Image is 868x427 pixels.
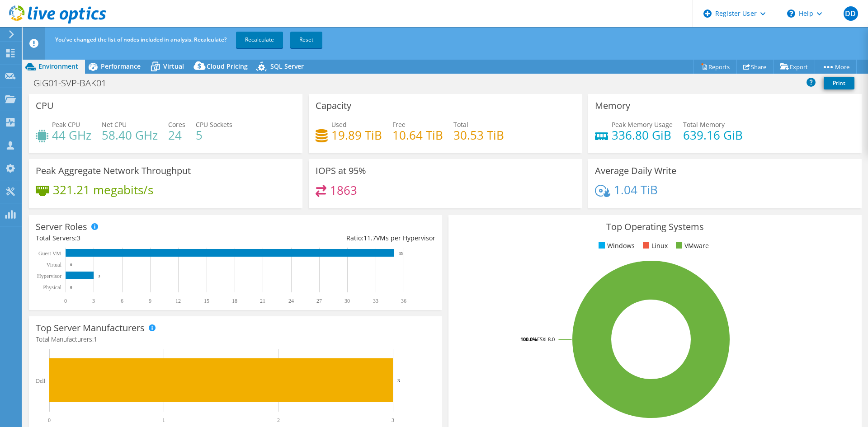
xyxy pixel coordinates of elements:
[196,130,232,140] h4: 5
[612,120,673,129] span: Peak Memory Usage
[596,241,635,251] li: Windows
[330,185,357,195] h4: 1863
[316,166,366,176] h3: IOPS at 95%
[102,130,158,140] h4: 58.40 GHz
[94,335,97,343] span: 1
[36,334,435,344] h4: Total Manufacturers:
[787,9,795,18] svg: \n
[736,60,774,74] a: Share
[674,241,709,251] li: VMware
[270,62,304,70] span: SQL Server
[316,298,322,304] text: 27
[373,298,378,304] text: 33
[344,298,350,304] text: 30
[102,120,127,129] span: Net CPU
[455,222,855,232] h3: Top Operating Systems
[175,298,181,304] text: 12
[53,185,153,195] h4: 321.21 megabits/s
[399,251,403,256] text: 35
[537,336,555,343] tspan: ESXi 8.0
[773,60,815,74] a: Export
[824,77,854,89] a: Print
[683,130,743,140] h4: 639.16 GiB
[149,298,151,304] text: 9
[37,273,61,279] text: Hypervisor
[38,62,78,70] span: Environment
[70,285,72,290] text: 0
[614,185,658,195] h4: 1.04 TiB
[121,298,123,304] text: 6
[52,130,91,140] h4: 44 GHz
[207,62,248,70] span: Cloud Pricing
[316,101,351,111] h3: Capacity
[70,263,72,267] text: 0
[162,417,165,423] text: 1
[236,233,435,243] div: Ratio: VMs per Hypervisor
[168,120,185,129] span: Cores
[52,120,80,129] span: Peak CPU
[453,130,504,140] h4: 30.53 TiB
[331,120,347,129] span: Used
[47,262,62,268] text: Virtual
[36,101,54,111] h3: CPU
[77,234,80,242] span: 3
[392,417,394,423] text: 3
[288,298,294,304] text: 24
[43,284,61,291] text: Physical
[815,60,857,74] a: More
[520,336,537,343] tspan: 100.0%
[397,378,400,383] text: 3
[232,298,237,304] text: 18
[401,298,406,304] text: 36
[392,120,406,129] span: Free
[236,32,283,48] a: Recalculate
[196,120,232,129] span: CPU Sockets
[92,298,95,304] text: 3
[844,6,858,21] span: DD
[36,378,45,384] text: Dell
[260,298,265,304] text: 21
[38,250,61,257] text: Guest VM
[363,234,376,242] span: 11.7
[693,60,737,74] a: Reports
[168,130,185,140] h4: 24
[595,101,630,111] h3: Memory
[683,120,725,129] span: Total Memory
[98,274,100,278] text: 3
[163,62,184,70] span: Virtual
[331,130,382,140] h4: 19.89 TiB
[64,298,67,304] text: 0
[641,241,668,251] li: Linux
[595,166,676,176] h3: Average Daily Write
[36,222,87,232] h3: Server Roles
[29,78,120,88] h1: GIG01-SVP-BAK01
[36,233,236,243] div: Total Servers:
[36,323,145,333] h3: Top Server Manufacturers
[55,36,226,43] span: You've changed the list of nodes included in analysis. Recalculate?
[36,166,191,176] h3: Peak Aggregate Network Throughput
[277,417,280,423] text: 2
[101,62,141,70] span: Performance
[48,417,51,423] text: 0
[612,130,673,140] h4: 336.80 GiB
[453,120,468,129] span: Total
[204,298,209,304] text: 15
[392,130,443,140] h4: 10.64 TiB
[290,32,322,48] a: Reset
